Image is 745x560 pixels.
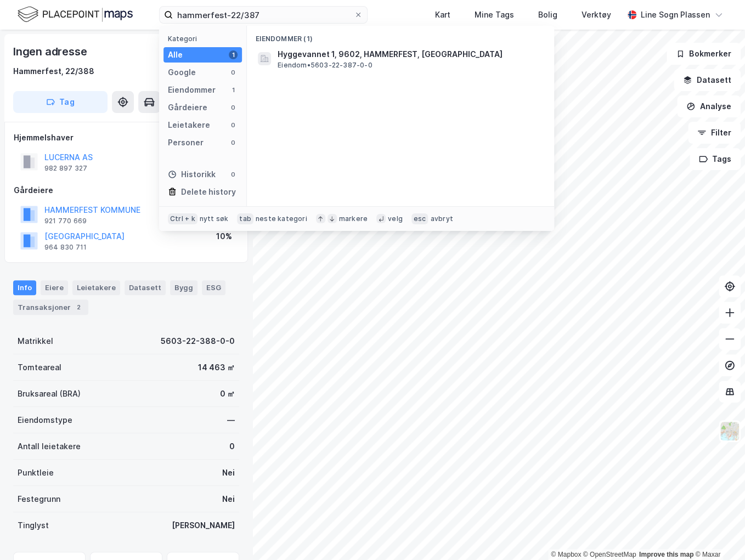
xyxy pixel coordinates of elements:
span: Hyggevannet 1, 9602, HAMMERFEST, [GEOGRAPHIC_DATA] [278,48,541,61]
div: Hammerfest, 22/388 [13,65,94,78]
div: esc [411,213,428,224]
div: Tomteareal [18,361,61,374]
div: velg [388,214,403,223]
div: Historikk [168,168,216,181]
div: Line Sogn Plassen [641,8,710,21]
div: 0 [229,121,238,129]
div: 964 830 711 [44,243,87,252]
div: 921 770 669 [44,217,87,225]
div: markere [339,214,368,223]
div: 0 [229,68,238,77]
div: Datasett [125,280,166,295]
div: Google [168,66,196,79]
div: 0 [229,440,235,453]
img: Z [719,421,740,442]
div: Punktleie [18,466,54,479]
div: 10% [216,230,232,243]
div: Antall leietakere [18,440,81,453]
button: Filter [688,122,741,144]
div: Leietakere [168,118,210,132]
div: Festegrunn [18,493,60,506]
input: Søk på adresse, matrikkel, gårdeiere, leietakere eller personer [173,7,354,23]
a: OpenStreetMap [583,551,636,558]
div: Hjemmelshaver [14,131,239,144]
div: Bolig [538,8,557,21]
div: [PERSON_NAME] [172,519,235,532]
div: neste kategori [256,214,307,223]
div: 0 [229,170,238,179]
div: nytt søk [200,214,229,223]
div: 14 463 ㎡ [198,361,235,374]
div: avbryt [430,214,453,223]
button: Analyse [677,95,741,117]
div: 0 ㎡ [220,387,235,400]
img: logo.f888ab2527a4732fd821a326f86c7f29.svg [18,5,133,24]
div: tab [237,213,253,224]
div: Personer [168,136,204,149]
div: 982 897 327 [44,164,87,173]
a: Improve this map [639,551,693,558]
div: Leietakere [72,280,120,295]
div: Eiere [41,280,68,295]
div: Nei [222,493,235,506]
div: 1 [229,86,238,94]
span: Eiendom • 5603-22-387-0-0 [278,61,373,70]
div: Bygg [170,280,197,295]
div: ESG [202,280,225,295]
div: Delete history [181,185,236,199]
div: Ingen adresse [13,43,89,60]
iframe: Chat Widget [690,507,745,560]
button: Bokmerker [667,43,741,65]
div: Transaksjoner [13,299,88,315]
button: Tags [690,148,741,170]
div: Gårdeiere [14,184,239,197]
a: Mapbox [551,551,581,558]
div: Eiendommer (1) [247,26,554,46]
div: Bruksareal (BRA) [18,387,81,400]
div: Mine Tags [475,8,514,21]
div: 0 [229,103,238,112]
button: Datasett [674,69,741,91]
div: Eiendomstype [18,414,72,427]
div: Info [13,280,36,295]
button: Tag [13,91,108,113]
div: 2 [73,302,84,313]
div: — [227,414,235,427]
div: Nei [222,466,235,479]
div: Gårdeiere [168,101,207,114]
div: Eiendommer [168,83,216,97]
div: Verktøy [582,8,611,21]
div: Kategori [168,35,242,43]
div: Kart [435,8,450,21]
div: 5603-22-388-0-0 [161,335,235,348]
div: Matrikkel [18,335,53,348]
div: Kontrollprogram for chat [690,507,745,560]
div: Tinglyst [18,519,49,532]
div: Ctrl + k [168,213,197,224]
div: 0 [229,138,238,147]
div: 1 [229,50,238,59]
div: Alle [168,48,183,61]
